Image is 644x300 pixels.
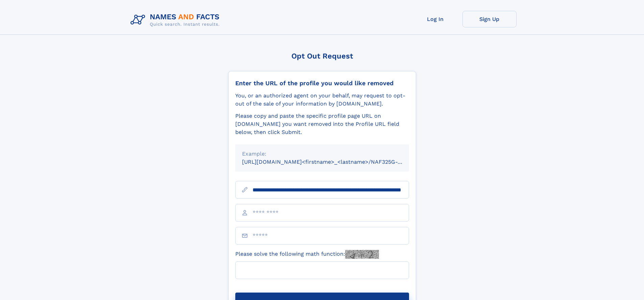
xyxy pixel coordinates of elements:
[242,159,422,165] small: [URL][DOMAIN_NAME]<firstname>_<lastname>/NAF325G-xxxxxxxx
[235,79,409,87] div: Enter the URL of the profile you would like removed
[408,11,462,27] a: Log In
[235,112,409,136] div: Please copy and paste the specific profile page URL on [DOMAIN_NAME] you want removed into the Pr...
[462,11,517,27] a: Sign Up
[235,250,379,259] label: Please solve the following math function:
[242,150,402,158] div: Example:
[228,52,416,60] div: Opt Out Request
[128,11,225,29] img: Logo Names and Facts
[235,92,409,108] div: You, or an authorized agent on your behalf, may request to opt-out of the sale of your informatio...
